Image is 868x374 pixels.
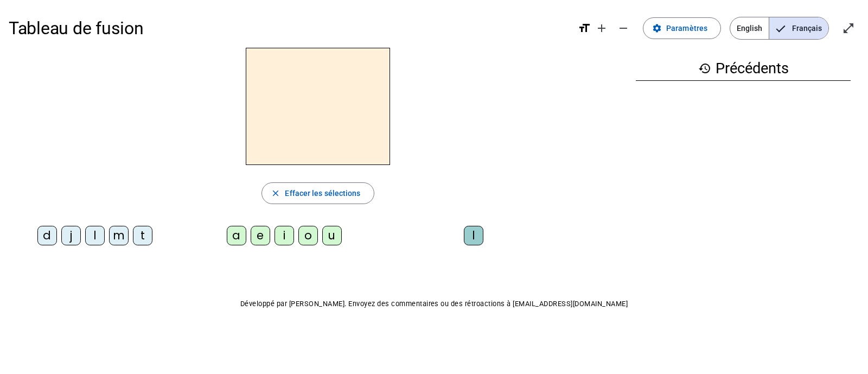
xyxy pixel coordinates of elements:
div: m [109,226,129,245]
h1: Tableau de fusion [9,11,569,46]
h3: Précédents [636,56,851,81]
div: d [37,226,57,245]
div: o [298,226,318,245]
mat-icon: open_in_full [842,22,855,35]
button: Entrer en plein écran [838,17,859,39]
div: a [227,226,246,245]
p: Développé par [PERSON_NAME]. Envoyez des commentaires ou des rétroactions à [EMAIL_ADDRESS][DOMAI... [9,297,859,310]
div: l [464,226,483,245]
div: i [275,226,294,245]
span: Paramètres [666,22,707,35]
button: Effacer les sélections [261,182,374,204]
div: e [251,226,270,245]
span: Effacer les sélections [285,187,360,200]
div: t [133,226,152,245]
mat-icon: add [595,22,608,35]
mat-button-toggle-group: Language selection [730,17,829,40]
mat-icon: close [271,188,280,198]
div: j [61,226,81,245]
mat-icon: settings [652,23,662,33]
mat-icon: remove [617,22,630,35]
div: l [85,226,105,245]
mat-icon: history [698,62,711,75]
div: u [322,226,342,245]
mat-icon: format_size [578,22,591,35]
button: Augmenter la taille de la police [591,17,612,39]
span: Français [769,17,828,39]
span: English [730,17,769,39]
button: Diminuer la taille de la police [612,17,634,39]
button: Paramètres [643,17,721,39]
